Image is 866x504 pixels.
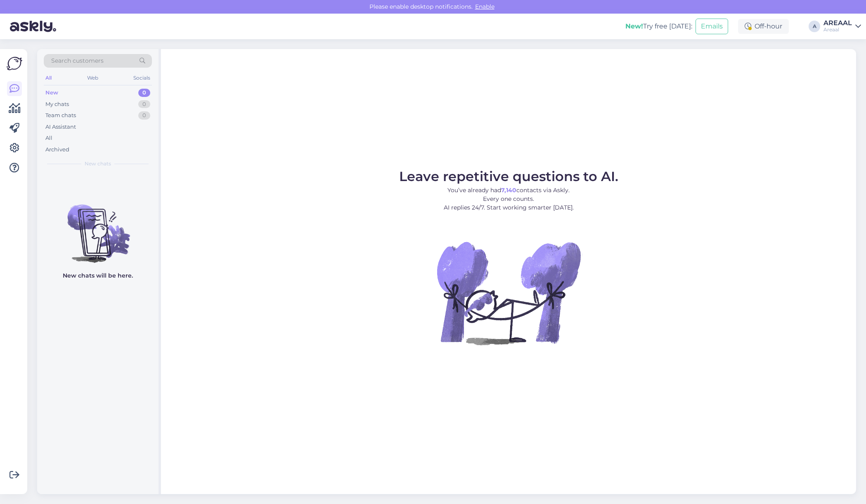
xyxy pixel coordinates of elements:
[738,19,789,34] div: Off-hour
[45,100,69,108] div: My chats
[399,168,618,184] span: Leave repetitive questions to AI.
[138,111,150,120] div: 0
[625,21,692,31] div: Try free [DATE]:
[132,73,152,83] div: Socials
[37,190,159,264] img: No chats
[45,134,52,142] div: All
[823,20,861,33] a: AREAALAreaal
[625,22,643,30] b: New!
[399,186,618,212] p: You’ve already had contacts via Askly. Every one counts. AI replies 24/7. Start working smarter [...
[473,3,497,10] span: Enable
[51,57,104,65] span: Search customers
[138,100,150,108] div: 0
[45,146,69,154] div: Archived
[823,20,852,26] div: AREAAL
[138,89,150,97] div: 0
[44,73,53,83] div: All
[63,271,133,280] p: New chats will be here.
[85,160,111,167] span: New chats
[45,111,76,120] div: Team chats
[434,219,583,367] img: No Chat active
[823,26,852,33] div: Areaal
[45,123,76,131] div: AI Assistant
[696,19,728,34] button: Emails
[7,56,22,71] img: Askly Logo
[809,21,820,32] div: A
[501,186,516,194] b: 7,140
[85,73,100,83] div: Web
[45,89,58,97] div: New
